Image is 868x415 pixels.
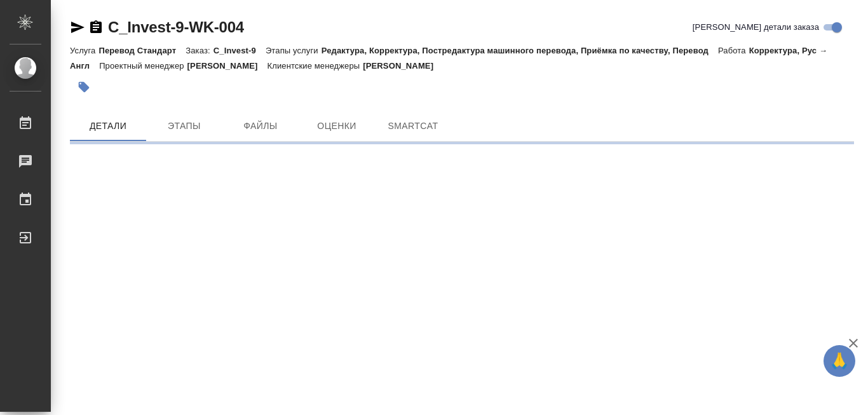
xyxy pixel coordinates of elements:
p: [PERSON_NAME] [187,61,268,71]
span: Оценки [306,118,367,134]
p: C_Invest-9 [214,46,266,55]
p: [PERSON_NAME] [363,61,443,71]
p: Услуга [70,46,98,55]
span: Детали [78,118,139,134]
span: Этапы [154,118,215,134]
p: Проектный менеджер [99,61,187,71]
p: Работа [718,46,749,55]
span: Файлы [230,118,291,134]
p: Этапы услуги [266,46,322,55]
a: C_Invest-9-WK-004 [108,18,244,36]
button: 🙏 [824,345,855,377]
button: Скопировать ссылку для ЯМессенджера [70,20,85,35]
p: Редактура, Корректура, Постредактура машинного перевода, Приёмка по качеству, Перевод [322,46,718,55]
button: Добавить тэг [70,73,98,101]
span: [PERSON_NAME] детали заказа [693,21,819,34]
span: SmartCat [383,118,444,134]
button: Скопировать ссылку [88,20,104,35]
p: Перевод Стандарт [98,46,186,55]
span: 🙏 [829,348,850,374]
p: Клиентские менеджеры [268,61,363,71]
p: Заказ: [186,46,213,55]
